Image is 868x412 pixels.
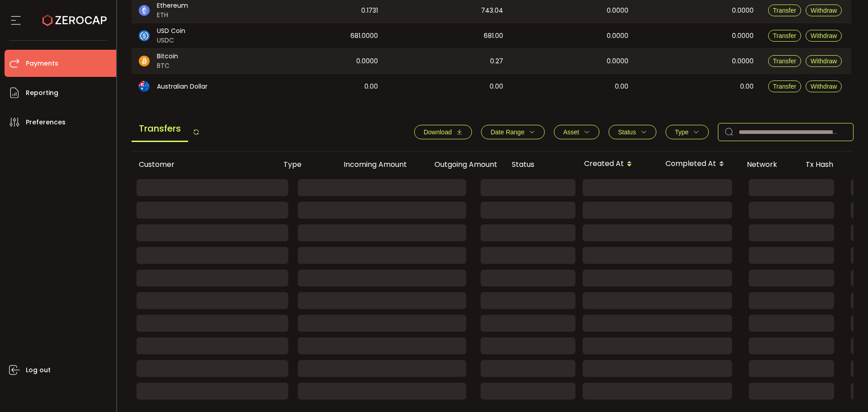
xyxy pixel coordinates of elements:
[675,128,689,136] span: Type
[490,56,503,66] span: 0.27
[811,32,837,39] span: Withdraw
[132,116,188,142] span: Transfers
[768,30,802,42] button: Transfer
[157,1,188,10] span: Ethereum
[139,81,150,92] img: aud_portfolio.svg
[157,26,185,36] span: USD Coin
[811,83,837,90] span: Withdraw
[607,5,628,16] span: 0.0000
[732,5,754,16] span: 0.0000
[276,159,324,170] div: Type
[491,128,524,136] span: Date Range
[607,31,628,41] span: 0.0000
[324,159,414,170] div: Incoming Amount
[157,10,188,20] span: ETH
[740,159,798,170] div: Network
[577,156,658,172] div: Created At
[609,125,656,139] button: Status
[563,128,579,136] span: Asset
[732,56,754,66] span: 0.0000
[139,5,150,16] img: eth_portfolio.svg
[615,81,628,92] span: 0.00
[768,5,802,16] button: Transfer
[806,81,842,92] button: Withdraw
[768,81,802,92] button: Transfer
[481,125,545,139] button: Date Range
[773,7,797,14] span: Transfer
[773,57,797,65] span: Transfer
[806,30,842,42] button: Withdraw
[26,57,58,70] span: Payments
[157,82,208,91] span: Australian Dollar
[414,159,505,170] div: Outgoing Amount
[157,61,178,71] span: BTC
[823,369,868,412] iframe: Chat Widget
[768,55,802,67] button: Transfer
[554,125,599,139] button: Asset
[157,52,178,61] span: Bitcoin
[806,55,842,67] button: Withdraw
[665,125,709,139] button: Type
[424,128,452,136] span: Download
[607,56,628,66] span: 0.0000
[740,81,754,92] span: 0.00
[490,81,503,92] span: 0.00
[26,116,66,129] span: Preferences
[658,156,740,172] div: Completed At
[505,159,577,170] div: Status
[484,31,503,41] span: 681.00
[132,159,276,170] div: Customer
[811,7,837,14] span: Withdraw
[350,31,378,41] span: 681.0000
[364,81,378,92] span: 0.00
[773,83,797,90] span: Transfer
[26,364,51,377] span: Log out
[811,57,837,65] span: Withdraw
[806,5,842,16] button: Withdraw
[773,32,797,39] span: Transfer
[732,31,754,41] span: 0.0000
[139,56,150,66] img: btc_portfolio.svg
[26,86,58,99] span: Reporting
[481,5,503,16] span: 743.04
[618,128,636,136] span: Status
[361,5,378,16] span: 0.1731
[157,36,185,45] span: USDC
[414,125,472,139] button: Download
[139,30,150,41] img: usdc_portfolio.svg
[356,56,378,66] span: 0.0000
